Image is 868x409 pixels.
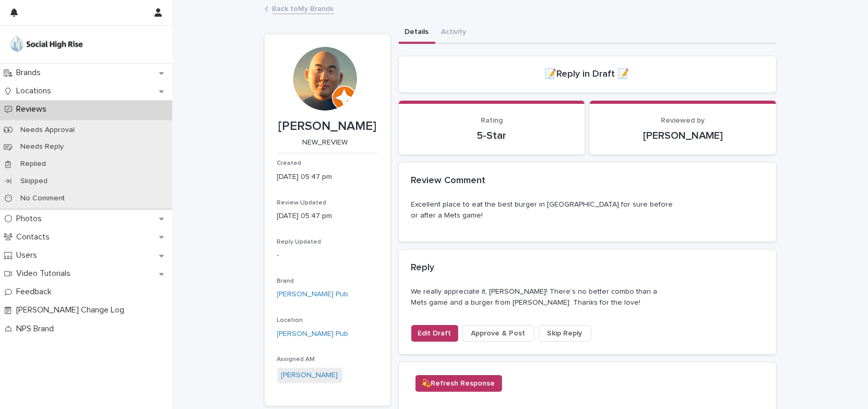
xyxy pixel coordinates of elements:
[277,119,378,134] p: [PERSON_NAME]
[12,232,58,242] p: Contacts
[481,117,503,124] span: Rating
[281,370,338,381] a: [PERSON_NAME]
[277,278,294,284] span: Brand
[435,22,473,44] button: Activity
[418,328,451,339] span: Edit Draft
[12,86,60,96] p: Locations
[12,324,62,334] p: NPS Brand
[277,239,322,245] span: Reply Updated
[277,160,302,166] span: Created
[277,356,315,363] span: Assigned AM
[471,328,526,339] span: Approve & Post
[277,200,327,206] span: Review Updated
[277,329,349,340] a: [PERSON_NAME] Pub
[12,68,49,78] p: Brands
[539,325,591,342] button: Skip Reply
[545,69,629,80] h2: 📝Reply in Draft 📝
[12,177,56,186] p: Skipped
[12,160,54,169] p: Replied
[411,262,435,274] h2: Reply
[12,269,79,279] p: Video Tutorials
[411,199,675,221] p: Excellent place to eat the best burger in [GEOGRAPHIC_DATA] for sure before or after a Mets game!
[661,117,705,124] span: Reviewed by
[12,126,83,135] p: Needs Approval
[12,194,73,203] p: No Comment
[411,129,573,142] p: 5-Star
[12,104,55,114] p: Reviews
[602,129,764,142] p: [PERSON_NAME]
[422,378,495,389] span: 💫Refresh Response
[411,286,675,308] p: We really appreciate it, [PERSON_NAME]! There’s no better combo than a Mets game and a burger fro...
[277,211,378,222] p: [DATE] 05:47 pm
[415,375,502,392] button: 💫Refresh Response
[277,289,349,300] a: [PERSON_NAME] Pub
[277,138,374,147] p: NEW_REVIEW
[12,214,50,224] p: Photos
[411,175,486,187] h2: Review Comment
[277,172,378,183] p: [DATE] 05:47 pm
[12,250,45,260] p: Users
[8,34,85,55] img: o5DnuTxEQV6sW9jFYBBf
[272,2,334,14] a: Back toMy Brands
[12,287,60,297] p: Feedback
[12,305,133,315] p: [PERSON_NAME] Change Log
[12,142,72,151] p: Needs Reply
[277,250,378,261] p: -
[411,325,458,342] button: Edit Draft
[277,317,303,323] span: Location
[462,325,534,342] button: Approve & Post
[548,328,582,339] span: Skip Reply
[399,22,435,44] button: Details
